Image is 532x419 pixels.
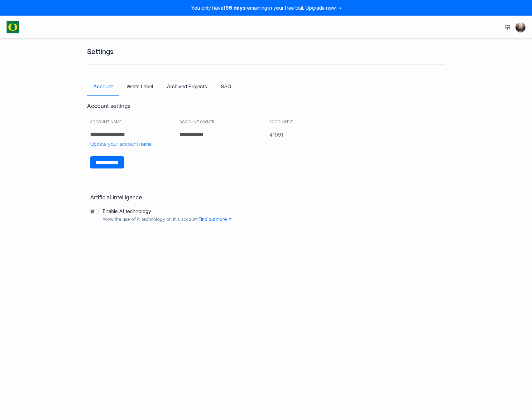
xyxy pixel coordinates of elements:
label: Account Id [269,116,294,128]
a: Archived Projects [161,77,213,95]
a: Update your account name [90,141,174,147]
label: Enable AI technology [103,207,151,215]
img: 41991_onDmWpxRW7QGKQP5ZtL1h3jMzwtZUGflTABYVJbA2cUFHzy9bueJsHvq8n4ul6EI.png [7,21,19,33]
a: SSO [214,77,237,95]
label: Account owner [180,116,214,128]
p: 41991 [269,131,353,139]
strong: 196 days [223,5,246,11]
h2: Account settings [87,102,445,110]
p: Allow the use of AI technology on this account. [103,217,232,222]
a: White Label [120,77,159,95]
h2: Artificial Intelligence [90,194,442,201]
label: Account name [90,116,122,128]
a: Account [87,77,119,95]
h1: Settings [87,48,113,55]
a: Find out more ↗︎ [199,217,232,222]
